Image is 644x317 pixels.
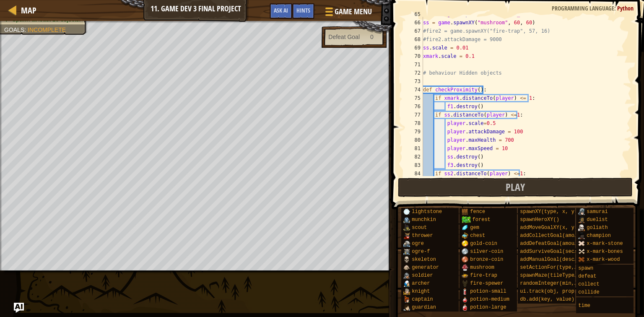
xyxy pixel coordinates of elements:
[403,280,410,287] img: portrait.png
[412,257,436,262] span: skeleton
[520,241,583,247] span: addDefeatGoal(amount)
[403,18,423,27] div: 66
[398,178,633,197] button: Play
[470,304,506,310] span: potion-large
[403,264,410,271] img: portrait.png
[578,232,585,239] img: portrait.png
[274,6,288,14] span: Ask AI
[403,119,423,127] div: 78
[520,265,623,270] span: setActionFor(type, event, handler)
[462,256,468,263] img: portrait.png
[403,240,410,247] img: portrait.png
[403,161,423,169] div: 83
[470,296,509,302] span: potion-medium
[520,288,577,294] span: ui.track(obj, prop)
[412,273,433,278] span: soldier
[4,26,24,33] span: Goals
[462,240,468,247] img: portrait.png
[14,303,24,313] button: Ask AI
[470,225,479,231] span: gem
[520,281,589,286] span: randomInteger(min, max)
[403,10,423,18] div: 65
[506,180,525,194] span: Play
[319,3,377,23] button: Game Menu
[412,288,430,294] span: knight
[28,26,66,33] span: Incomplete
[403,44,423,52] div: 69
[403,208,410,215] img: portrait.png
[403,153,423,161] div: 82
[578,281,599,287] span: collect
[412,233,433,239] span: thrower
[462,208,468,215] img: portrait.png
[470,273,497,278] span: fire-trap
[578,256,585,263] img: portrait.png
[587,257,620,262] span: x-mark-wood
[578,289,599,295] span: collide
[520,233,586,239] span: addCollectGoal(amount)
[296,6,310,14] span: Hints
[578,240,585,247] img: portrait.png
[403,256,410,263] img: portrait.png
[462,272,468,279] img: portrait.png
[617,4,634,12] span: Python
[470,288,506,294] span: potion-small
[412,265,439,270] span: generator
[403,94,423,102] div: 75
[403,27,423,35] div: 67
[403,304,410,311] img: portrait.png
[403,232,410,239] img: portrait.png
[403,86,423,94] div: 74
[412,209,442,215] span: lightstone
[17,5,36,16] a: Map
[578,208,585,215] img: portrait.png
[403,35,423,44] div: 68
[403,52,423,60] div: 70
[24,26,28,33] span: :
[412,217,436,223] span: munchkin
[403,144,423,153] div: 81
[462,304,468,311] img: portrait.png
[462,248,468,255] img: portrait.png
[403,288,410,295] img: portrait.png
[470,265,494,270] span: mushroom
[403,216,410,223] img: portrait.png
[470,257,503,262] span: bronze-coin
[578,303,590,309] span: time
[403,248,410,255] img: portrait.png
[403,69,423,77] div: 72
[473,217,491,223] span: forest
[578,273,596,279] span: defeat
[520,209,577,215] span: spawnXY(type, x, y)
[578,248,585,255] img: portrait.png
[614,4,617,12] span: :
[578,224,585,231] img: portrait.png
[520,217,559,223] span: spawnHeroXY()
[587,249,623,255] span: x-mark-bones
[403,272,410,279] img: portrait.png
[462,216,470,223] img: trees_1.png
[462,288,468,295] img: portrait.png
[462,224,468,231] img: portrait.png
[587,225,608,231] span: goliath
[470,209,485,215] span: fence
[403,296,410,303] img: portrait.png
[412,225,427,231] span: scout
[587,217,608,223] span: duelist
[403,169,423,178] div: 84
[470,249,503,255] span: silver-coin
[412,304,436,310] span: guardian
[587,233,611,239] span: champion
[578,216,585,223] img: portrait.png
[587,241,623,247] span: x-mark-stone
[403,127,423,136] div: 79
[462,296,468,303] img: portrait.png
[470,241,497,247] span: gold-coin
[412,249,430,255] span: ogre-f
[462,264,468,271] img: portrait.png
[462,232,468,239] img: portrait.png
[412,296,433,302] span: captain
[462,280,468,287] img: portrait.png
[587,209,608,215] span: samurai
[520,249,589,255] span: addSurviveGoal(seconds)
